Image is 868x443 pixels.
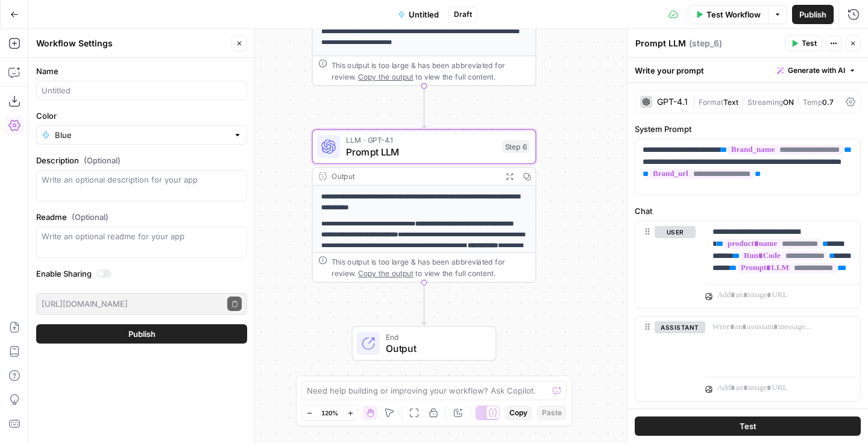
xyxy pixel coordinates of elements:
span: (Optional) [84,154,121,166]
label: Description [36,154,247,166]
button: Test Workflow [688,5,768,24]
span: Publish [799,8,826,20]
button: Copy [505,405,532,421]
button: assistant [655,321,705,333]
button: Untitled [391,5,446,24]
button: Paste [537,405,567,421]
span: Test Workflow [706,8,761,20]
span: 0.7 [822,98,834,107]
span: (Optional) [72,211,108,223]
span: Format [699,98,723,107]
button: Publish [792,5,834,24]
label: Enable Sharing [36,268,247,280]
span: | [738,95,747,107]
span: Untitled [409,8,439,20]
span: Text [723,98,738,107]
span: Streaming [747,98,783,107]
label: System Prompt [635,123,861,135]
span: | [693,95,699,107]
span: Paste [542,407,562,418]
button: Generate with AI [772,63,861,78]
div: Workflow Settings [36,37,228,49]
button: Test [785,36,822,51]
button: Publish [36,324,247,344]
button: user [655,226,696,238]
div: Output [332,171,497,182]
span: | [794,95,803,107]
span: 120% [321,408,338,418]
g: Edge from step_6 to end [422,283,426,325]
label: Chat [635,205,861,217]
div: This output is too large & has been abbreviated for review. to view the full content. [332,256,530,279]
span: ( step_6 ) [689,37,722,49]
div: user [635,221,696,308]
div: EndOutput [312,326,536,361]
span: Draft [454,9,472,20]
label: Readme [36,211,247,223]
span: Copy the output [358,72,413,81]
button: Test [635,416,861,436]
span: Publish [128,328,156,340]
label: Name [36,65,247,77]
label: Color [36,110,247,122]
input: Untitled [42,84,242,96]
input: Blue [55,129,228,141]
div: Write your prompt [627,58,868,83]
div: GPT-4.1 [657,98,688,106]
span: Generate with AI [788,65,845,76]
div: assistant [635,316,696,401]
span: Test [740,420,756,432]
span: Copy [509,407,527,418]
span: Temp [803,98,822,107]
span: Prompt LLM [346,145,497,159]
div: Step 6 [502,140,530,154]
span: LLM · GPT-4.1 [346,134,497,146]
div: This output is too large & has been abbreviated for review. to view the full content. [332,59,530,82]
span: ON [783,98,794,107]
span: Test [802,38,817,49]
g: Edge from step_5 to step_6 [422,86,426,128]
span: Output [386,341,484,356]
textarea: Prompt LLM [635,37,686,49]
span: Copy the output [358,269,413,277]
span: End [386,331,484,342]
